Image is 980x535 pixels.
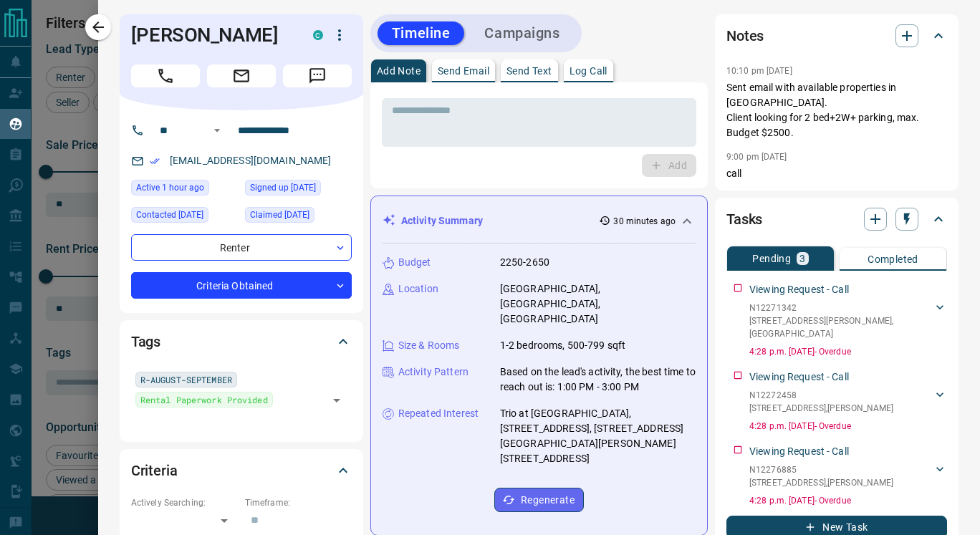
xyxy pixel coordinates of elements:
p: 4:28 p.m. [DATE] - Overdue [749,494,947,507]
div: condos.ca [313,30,323,40]
p: Location [398,281,438,297]
h2: Notes [726,24,764,47]
button: Regenerate [494,488,584,512]
div: Mon Jun 16 2025 [245,180,352,200]
p: Log Call [570,66,607,76]
p: 9:00 pm [DATE] [726,152,787,162]
p: [STREET_ADDRESS] , [PERSON_NAME] [749,476,893,489]
p: Repeated Interest [398,406,479,421]
p: Activity Pattern [398,365,469,380]
div: N12272458[STREET_ADDRESS],[PERSON_NAME] [749,386,947,418]
span: Rental Paperwork Provided [140,392,268,407]
h2: Tasks [726,208,762,231]
p: Viewing Request - Call [749,282,849,297]
h1: [PERSON_NAME] [131,24,292,47]
span: Message [283,64,352,87]
p: 10:10 pm [DATE] [726,66,792,76]
p: call [726,166,947,181]
p: N12271342 [749,302,933,314]
p: Viewing Request - Call [749,444,849,459]
p: Size & Rooms [398,338,460,353]
div: Criteria Obtained [131,272,352,299]
span: Signed up [DATE] [250,180,316,195]
div: Thu Aug 14 2025 [131,180,238,200]
p: [STREET_ADDRESS][PERSON_NAME] , [GEOGRAPHIC_DATA] [749,314,933,340]
p: Timeframe: [245,496,352,509]
p: N12276885 [749,463,893,476]
p: Send Email [438,66,489,76]
div: Activity Summary30 minutes ago [383,208,696,234]
p: 3 [799,254,805,264]
div: Tags [131,324,352,359]
p: Completed [868,254,918,264]
span: Email [207,64,276,87]
div: Criteria [131,453,352,488]
p: Actively Searching: [131,496,238,509]
p: 4:28 p.m. [DATE] - Overdue [749,345,947,358]
div: Wed Aug 13 2025 [131,207,238,227]
button: Open [327,390,347,410]
p: 30 minutes ago [613,215,676,228]
button: Open [208,122,226,139]
p: 1-2 bedrooms, 500-799 sqft [500,338,625,353]
span: Claimed [DATE] [250,208,309,222]
p: Sent email with available properties in [GEOGRAPHIC_DATA]. Client looking for 2 bed+2W+ parking, ... [726,80,947,140]
div: Mon Jun 16 2025 [245,207,352,227]
a: [EMAIL_ADDRESS][DOMAIN_NAME] [170,155,332,166]
button: Campaigns [470,21,574,45]
svg: Email Verified [150,156,160,166]
p: Viewing Request - Call [749,370,849,385]
button: Timeline [378,21,465,45]
span: Contacted [DATE] [136,208,203,222]
h2: Criteria [131,459,178,482]
p: Add Note [377,66,421,76]
h2: Tags [131,330,160,353]
p: 4:28 p.m. [DATE] - Overdue [749,420,947,433]
span: R-AUGUST-SEPTEMBER [140,372,232,387]
div: Notes [726,19,947,53]
p: 2250-2650 [500,255,549,270]
p: Pending [752,254,791,264]
p: Trio at [GEOGRAPHIC_DATA], [STREET_ADDRESS], [STREET_ADDRESS][GEOGRAPHIC_DATA][PERSON_NAME][STREE... [500,406,696,466]
div: N12276885[STREET_ADDRESS],[PERSON_NAME] [749,461,947,492]
span: Active 1 hour ago [136,180,204,195]
div: Tasks [726,202,947,236]
p: N12272458 [749,389,893,402]
div: N12271342[STREET_ADDRESS][PERSON_NAME],[GEOGRAPHIC_DATA] [749,299,947,343]
p: Budget [398,255,431,270]
span: Call [131,64,200,87]
p: Send Text [506,66,552,76]
p: Based on the lead's activity, the best time to reach out is: 1:00 PM - 3:00 PM [500,365,696,395]
p: Activity Summary [401,213,483,228]
p: [GEOGRAPHIC_DATA], [GEOGRAPHIC_DATA], [GEOGRAPHIC_DATA] [500,281,696,327]
div: Renter [131,234,352,261]
p: [STREET_ADDRESS] , [PERSON_NAME] [749,402,893,415]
